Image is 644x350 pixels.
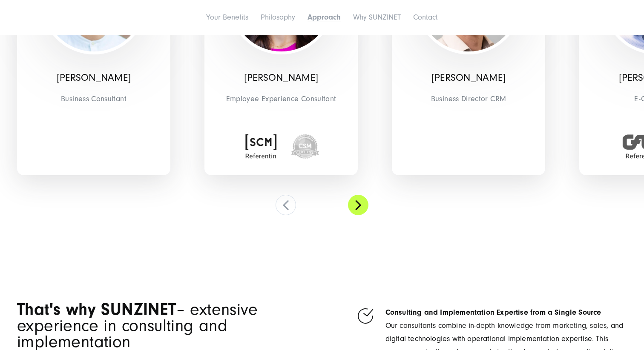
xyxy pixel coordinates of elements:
a: Contact [413,13,438,22]
strong: Consulting and Implementation Expertise from a Single Source [385,308,601,317]
a: Your Benefits [206,13,248,22]
a: Approach [308,13,341,22]
span: Business Consultant [23,92,164,105]
p: [PERSON_NAME] [23,72,164,84]
a: Philosophy [261,13,295,22]
span: Employee Experience Consultant [211,92,351,105]
a: Why SUNZINET [353,13,401,22]
img: SCM Referentin Badge Digitalagentur SUNZINET [241,131,281,162]
p: [PERSON_NAME] [398,72,539,84]
img: seal-csm [289,131,321,162]
p: [PERSON_NAME] [211,72,351,84]
span: Business Director CRM [398,92,539,105]
h2: – extensive experience in consulting and implementation [17,301,316,350]
strong: That's why SUNZINET [17,299,176,319]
